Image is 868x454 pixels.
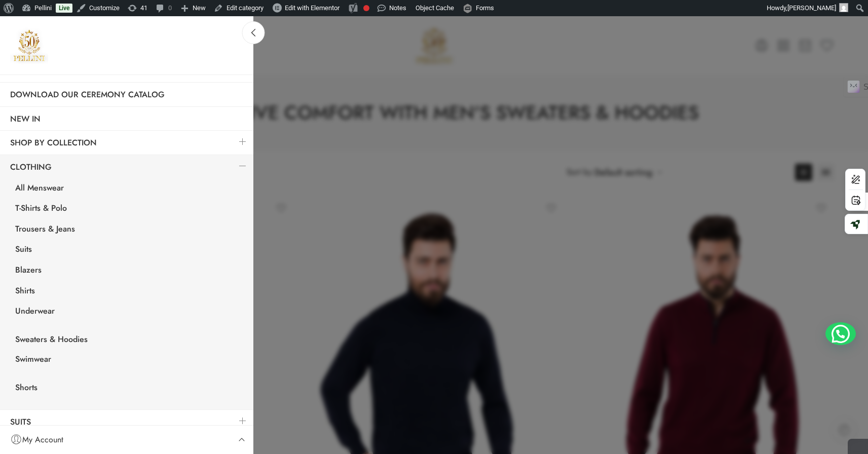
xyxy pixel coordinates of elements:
a: Suits [5,240,253,261]
span: [PERSON_NAME] [787,4,836,12]
a: Live [56,4,72,13]
a: Pellini - [10,26,48,64]
a: Blazers [5,261,253,282]
a: Underwear [5,302,253,323]
a: All Menswear [5,179,253,200]
a: Trousers & Jeans [5,220,253,241]
a: <a href="https://pellini-collection.com/men-shop/menswear/short/">Shorts</a> [5,371,253,379]
a: Sweaters & Hoodies [5,330,253,351]
a: Swimwear [5,350,253,371]
a: <a href="https://pellini-collection.com/men-shop/menswear/sweater-hoodie/">Sweaters & Hoodies</a> [5,323,253,330]
img: Pellini [10,26,48,64]
div: Needs improvement [363,5,369,11]
a: Shorts [5,379,253,399]
span: Swimwear [15,353,51,366]
span: Edit with Elementor [285,4,339,12]
a: T-Shirts & Polo [5,199,253,220]
a: Shirts [5,282,253,302]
